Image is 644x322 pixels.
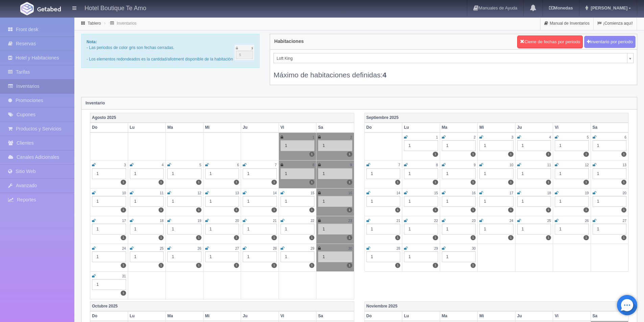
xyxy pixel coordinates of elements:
div: 1 [281,168,315,179]
small: 24 [122,247,126,250]
th: Vi [279,311,316,321]
label: 1 [583,235,589,240]
label: 1 [508,180,513,185]
div: 1 [167,224,201,234]
small: 9 [474,163,476,167]
div: 1 [243,251,277,262]
th: Vi [279,123,316,132]
div: 1 [281,140,315,151]
th: Sa [316,123,354,132]
div: 1 [479,140,514,151]
th: Mi [478,311,516,321]
th: Lu [402,311,440,321]
label: 1 [621,235,626,240]
div: 1 [593,168,627,179]
div: 1 [404,251,438,262]
th: Ju [515,311,553,321]
small: 10 [509,163,513,167]
label: 1 [471,235,476,240]
label: 1 [121,235,126,240]
div: 1 [318,140,352,151]
label: 1 [433,263,438,268]
label: 1 [583,180,589,185]
small: 23 [348,219,352,223]
label: 1 [196,180,201,185]
small: 26 [585,219,589,223]
th: Ju [241,123,279,132]
label: 1 [309,263,314,268]
label: 1 [159,207,164,213]
label: 1 [395,235,400,240]
label: 1 [395,180,400,185]
small: 11 [160,191,164,195]
th: Lu [128,123,166,132]
th: Vi [553,123,591,132]
th: Septiembre 2025 [364,113,628,123]
th: Ju [515,123,553,132]
small: 29 [311,247,314,250]
th: Octubre 2025 [90,302,354,312]
label: 1 [508,152,513,157]
th: Lu [128,311,166,321]
div: 1 [243,168,277,179]
th: Lu [402,123,440,132]
div: 1 [167,196,201,207]
span: [PERSON_NAME] [589,5,627,10]
div: 1 [555,140,589,151]
div: - Las periodos de color gris son fechas cerradas. - Los elementos redondeados es la cantidad/allo... [81,34,260,68]
small: 1 [436,135,438,139]
label: 1 [347,152,352,157]
small: 18 [160,219,164,223]
label: 1 [546,207,551,213]
label: 1 [234,263,239,268]
small: 11 [547,163,551,167]
small: 31 [122,274,126,278]
div: 1 [92,251,126,262]
th: Do [90,311,128,321]
small: 30 [348,247,352,250]
div: 1 [130,251,164,262]
div: 1 [318,251,352,262]
th: Sa [316,311,354,321]
img: cutoff.png [235,45,255,60]
div: 1 [205,196,239,207]
h4: Hotel Boutique Te Amo [85,3,146,12]
label: 1 [121,180,126,185]
small: 7 [398,163,400,167]
label: 1 [271,235,277,240]
small: 14 [273,191,277,195]
label: 1 [121,291,126,296]
div: 1 [205,251,239,262]
label: 1 [583,152,589,157]
div: 1 [517,224,551,234]
div: 1 [442,140,476,151]
small: 27 [623,219,626,223]
div: 1 [92,196,126,207]
div: 1 [517,140,551,151]
div: 1 [404,168,438,179]
label: 1 [395,207,400,213]
th: Mi [203,311,241,321]
label: 1 [546,235,551,240]
img: Getabed [20,2,34,15]
a: Tablero [88,21,101,26]
label: 1 [546,180,551,185]
div: 1 [442,251,476,262]
label: 1 [347,180,352,185]
label: 1 [471,152,476,157]
div: 1 [167,168,201,179]
label: 1 [471,180,476,185]
button: Inventario por periodo [584,36,636,48]
div: 1 [281,196,315,207]
small: 17 [122,219,126,223]
div: 1 [555,196,589,207]
div: 1 [442,224,476,234]
small: 22 [311,219,314,223]
div: 1 [366,251,401,262]
label: 1 [309,207,314,213]
small: 21 [273,219,277,223]
small: 18 [547,191,551,195]
label: 1 [309,180,314,185]
div: 1 [404,224,438,234]
div: 1 [130,196,164,207]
